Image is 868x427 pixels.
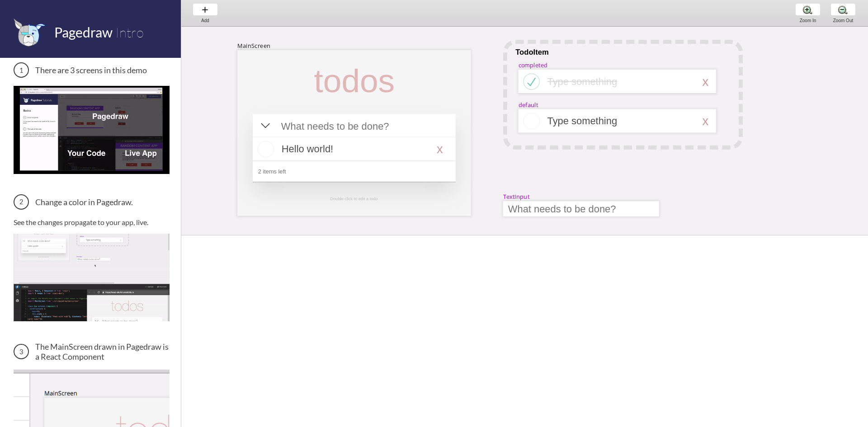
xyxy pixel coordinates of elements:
[14,86,170,174] img: 3 screens
[703,75,709,89] div: x
[200,5,210,14] img: baseline-add-24px.svg
[188,18,222,23] div: Add
[503,193,529,201] div: TextInput
[826,18,860,23] div: Zoom Out
[14,62,170,78] h3: There are 3 screens in this demo
[803,5,812,14] img: zoom-plus.png
[838,5,848,14] img: zoom-minus.png
[519,61,548,69] div: completed
[14,218,170,226] p: See the changes propagate to your app, live.
[237,42,270,50] div: MainScreen
[519,101,538,108] div: default
[14,234,170,321] img: Change a color in Pagedraw
[115,24,144,41] span: Intro
[791,18,825,23] div: Zoom In
[54,24,113,40] span: Pagedraw
[14,18,45,47] img: favicon.png
[14,194,170,210] h3: Change a color in Pagedraw.
[14,342,170,361] h3: The MainScreen drawn in Pagedraw is a React Component
[703,114,709,128] div: x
